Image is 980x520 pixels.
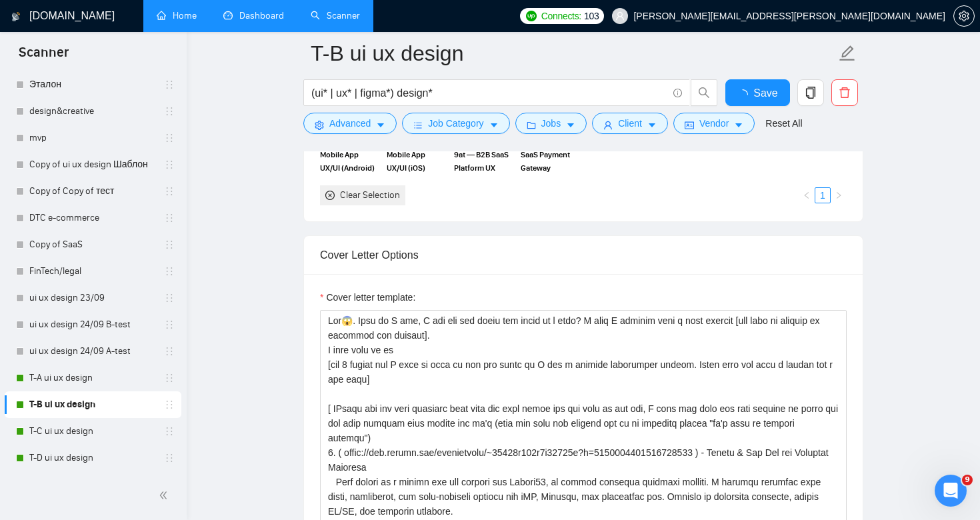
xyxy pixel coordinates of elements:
[691,87,717,99] span: search
[329,116,371,131] span: Advanced
[164,373,175,383] span: holder
[164,79,175,90] span: holder
[526,11,537,21] img: upwork-logo.png
[29,125,156,151] a: mvp
[29,231,156,258] a: Copy of SaaS
[831,79,858,106] button: delete
[815,187,831,203] li: 1
[734,120,743,130] span: caret-down
[8,43,79,71] span: Scanner
[164,186,175,197] span: holder
[29,365,156,391] a: T-A ui ux design
[673,89,682,97] span: info-circle
[387,148,445,175] span: Mobile App UX/UI (iOS) pharmacy chain — Figma | UI UX designer
[673,113,755,134] button: idcardVendorcaret-down
[489,120,499,130] span: caret-down
[618,116,642,131] span: Client
[320,236,847,274] div: Cover Letter Options
[835,191,843,199] span: right
[798,87,823,99] span: copy
[164,319,175,330] span: holder
[11,6,21,27] img: logo
[839,45,856,62] span: edit
[953,5,975,27] button: setting
[725,79,790,106] button: Save
[29,418,156,445] a: T-C ui ux design
[311,37,836,70] input: Scanner name...
[315,120,324,130] span: setting
[541,9,581,23] span: Connects:
[159,489,172,502] span: double-left
[831,187,847,203] button: right
[962,475,973,485] span: 9
[164,239,175,250] span: holder
[527,120,536,130] span: folder
[164,346,175,357] span: holder
[454,148,513,175] span: 9at — B2B SaaS Platform UX Redesign, Figma Web design | UI UX designer
[615,11,625,21] span: user
[832,87,857,99] span: delete
[413,120,423,130] span: bars
[320,290,415,305] label: Cover letter template:
[753,85,777,101] span: Save
[592,113,668,134] button: userClientcaret-down
[541,116,561,131] span: Jobs
[311,10,360,21] a: searchScanner
[765,116,802,131] a: Reset All
[311,85,667,101] input: Search Freelance Jobs...
[566,120,575,130] span: caret-down
[29,445,156,471] a: T-D ui ux design
[29,285,156,311] a: ui ux design 23/09
[29,391,156,418] a: T-B ui ux design
[647,120,657,130] span: caret-down
[799,187,815,203] button: left
[29,258,156,285] a: FinTech/legal
[402,113,509,134] button: barsJob Categorycaret-down
[164,106,175,117] span: holder
[164,293,175,303] span: holder
[803,191,811,199] span: left
[303,113,397,134] button: settingAdvancedcaret-down
[29,178,156,205] a: Copy of Copy of тест
[29,98,156,125] a: design&creative
[164,266,175,277] span: holder
[320,148,379,175] span: Mobile App UX/UI (Android) pharmacy chain — Figma | UI UX designer
[29,151,156,178] a: Copy of ui ux design Шаблон
[521,148,579,175] span: SaaS Payment Gateway Checkout — Figma Web design, UI UX designer
[603,120,613,130] span: user
[737,89,753,100] span: loading
[815,188,830,203] a: 1
[691,79,717,106] button: search
[29,338,156,365] a: ui ux design 24/09 A-test
[799,187,815,203] li: Previous Page
[515,113,587,134] button: folderJobscaret-down
[157,10,197,21] a: homeHome
[685,120,694,130] span: idcard
[935,475,967,507] iframe: Intercom live chat
[29,71,156,98] a: Эталон
[376,120,385,130] span: caret-down
[29,311,156,338] a: ui ux design 24/09 B-test
[953,11,975,21] a: setting
[164,213,175,223] span: holder
[797,79,824,106] button: copy
[699,116,729,131] span: Vendor
[164,426,175,437] span: holder
[223,10,284,21] a: dashboardDashboard
[164,453,175,463] span: holder
[29,205,156,231] a: DTC e-commerce
[164,133,175,143] span: holder
[831,187,847,203] li: Next Page
[164,399,175,410] span: holder
[325,191,335,200] span: close-circle
[954,11,974,21] span: setting
[584,9,599,23] span: 103
[164,159,175,170] span: holder
[340,188,400,203] div: Clear Selection
[428,116,483,131] span: Job Category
